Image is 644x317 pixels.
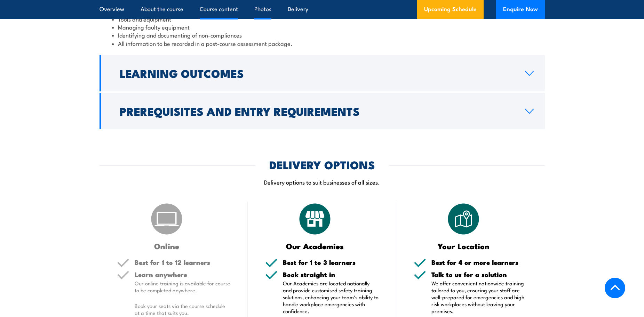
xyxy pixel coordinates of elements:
[112,39,532,47] li: All information to be recorded in a post-course assessment package.
[120,68,514,78] h2: Learning Outcomes
[265,242,365,250] h3: Our Academies
[431,259,527,266] h5: Best for 4 or more learners
[112,23,532,31] li: Managing faulty equipment
[135,271,231,278] h5: Learn anywhere
[112,15,532,23] li: Tools and equipment
[269,160,375,169] h2: DELIVERY OPTIONS
[112,31,532,39] li: Identifying and documenting of non-compliances
[100,55,545,91] a: Learning Outcomes
[431,271,527,278] h5: Talk to us for a solution
[283,280,379,315] p: Our Academies are located nationally and provide customised safety training solutions, enhancing ...
[135,280,231,294] p: Our online training is available for course to be completed anywhere.
[414,242,514,250] h3: Your Location
[100,93,545,129] a: Prerequisites and Entry Requirements
[135,302,231,316] p: Book your seats via the course schedule at a time that suits you.
[431,280,527,315] p: We offer convenient nationwide training tailored to you, ensuring your staff are well-prepared fo...
[120,106,514,116] h2: Prerequisites and Entry Requirements
[135,259,231,266] h5: Best for 1 to 12 learners
[283,259,379,266] h5: Best for 1 to 3 learners
[283,271,379,278] h5: Book straight in
[117,242,217,250] h3: Online
[100,178,545,186] p: Delivery options to suit businesses of all sizes.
